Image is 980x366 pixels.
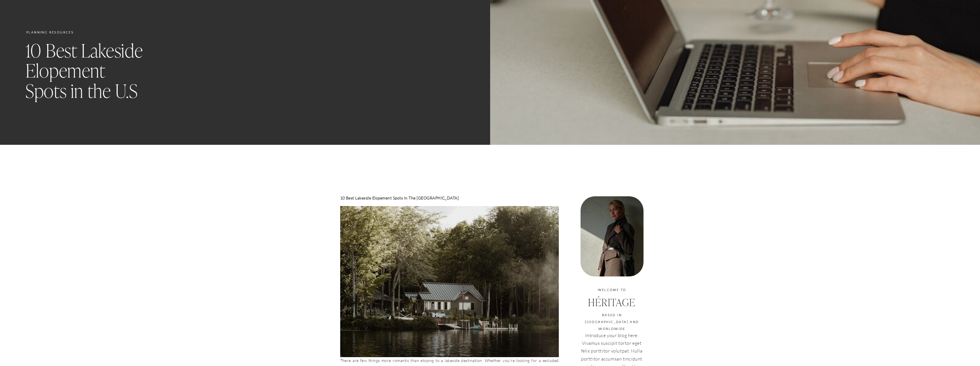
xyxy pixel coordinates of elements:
strong: 10 Best Lakeside Elopement Spots In The [GEOGRAPHIC_DATA] [340,195,459,200]
h1: 10 Best Lakeside Elopement Spots in the U.S [25,41,146,102]
a: Planning Resources [26,31,74,34]
h3: based in [GEOGRAPHIC_DATA] and worldwide [581,312,644,325]
h3: Héritage [571,297,653,309]
h3: welcome to [581,287,644,293]
img: 10 Best Lakeside Elopement Spots in the U.S 1 [340,206,559,357]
